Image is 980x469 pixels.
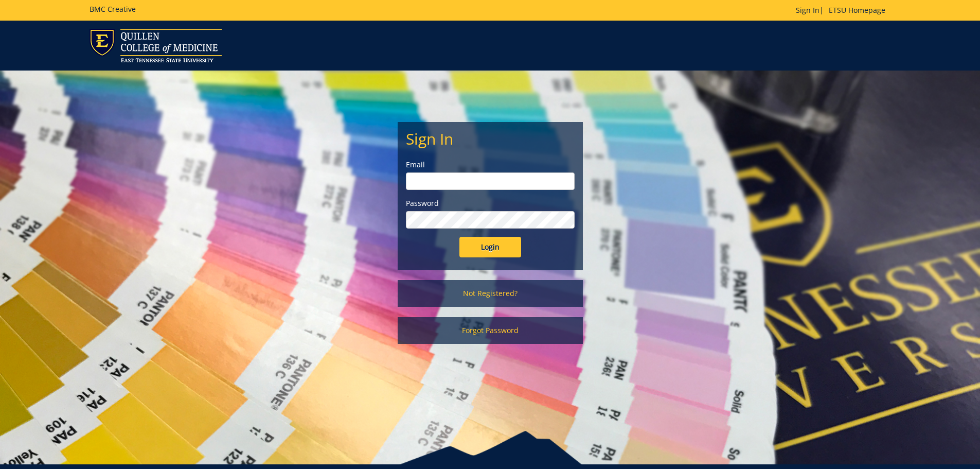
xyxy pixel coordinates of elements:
input: Login [459,237,521,257]
label: Email [406,160,575,170]
p: | [796,5,890,15]
label: Password [406,198,575,209]
img: ETSU logo [90,29,222,62]
a: Forgot Password [398,317,583,344]
a: ETSU Homepage [824,5,890,15]
h2: Sign In [406,130,575,147]
h5: BMC Creative [90,5,136,13]
a: Sign In [796,5,819,15]
a: Not Registered? [398,280,583,307]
